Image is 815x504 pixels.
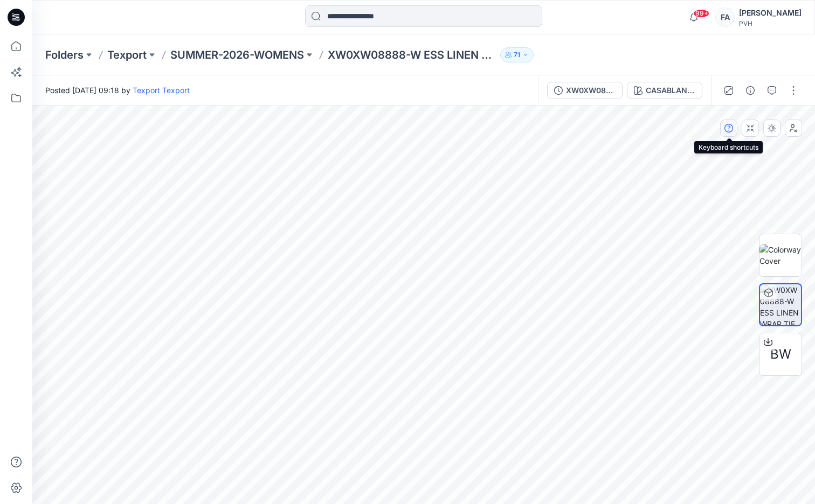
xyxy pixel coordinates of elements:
[45,85,190,96] span: Posted [DATE] 09:18 by
[328,47,496,62] p: XW0XW08888-W ESS LINEN WRAP TIE NS VEST-V01
[170,47,304,62] a: SUMMER-2026-WOMENS
[500,47,534,62] button: 71
[627,82,702,99] button: CASABLANCA - AC1
[715,8,735,27] div: FA
[45,47,84,62] a: Folders
[566,85,616,96] div: XW0XW08888-W ESS LINEN WRAP TIE NS VEST-V01
[742,82,759,99] button: Details
[760,284,801,325] img: XW0XW08888-W ESS LINEN WRAP TIE NS VEST-V01 CASABLANCA - AC1
[107,47,147,62] a: Texport
[514,49,520,61] p: 71
[547,82,623,99] button: XW0XW08888-W ESS LINEN WRAP TIE NS VEST-V01
[646,85,695,96] div: CASABLANCA - AC1
[770,345,791,364] span: BW
[759,244,802,267] img: Colorway Cover
[693,9,709,18] span: 99+
[133,86,190,95] a: Texport Texport
[739,19,802,27] div: PVH
[739,6,802,19] div: [PERSON_NAME]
